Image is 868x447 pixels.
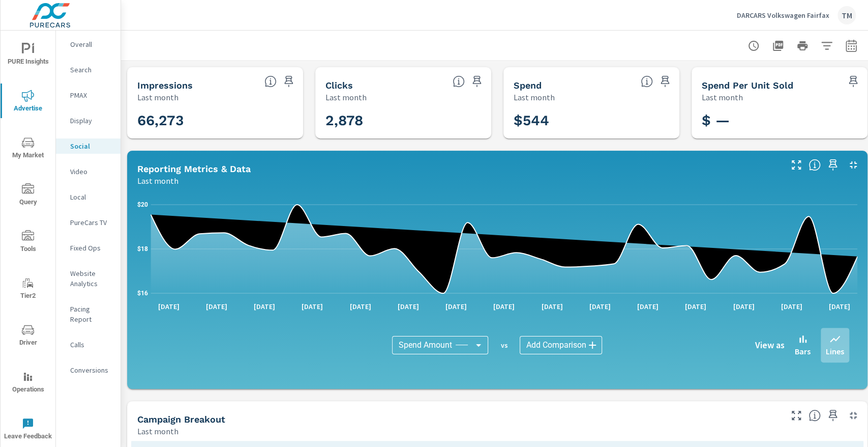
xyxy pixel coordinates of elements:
span: The number of times an ad was shown on your behalf. [264,75,277,88]
div: Website Analytics [56,266,121,291]
p: Fixed Ops [70,243,112,253]
p: [DATE] [199,301,234,312]
p: Local [70,192,112,202]
p: Last month [514,91,555,103]
text: $20 [137,201,148,208]
p: Last month [137,425,178,437]
p: [DATE] [438,301,474,312]
div: PMAX [56,88,121,103]
p: Conversions [70,365,112,375]
button: Make Fullscreen [788,407,804,424]
button: Make Fullscreen [788,157,804,173]
p: [DATE] [678,301,713,312]
p: PureCars TV [70,217,112,228]
text: $16 [137,290,148,297]
p: Overall [70,39,112,49]
p: [DATE] [151,301,187,312]
h5: Spend Per Unit Sold [702,80,793,91]
div: TM [837,6,856,24]
p: Last month [137,175,178,187]
p: Social [70,141,112,151]
p: Search [70,65,112,75]
p: Last month [325,91,367,103]
p: Website Analytics [70,268,112,289]
span: Save this to your personalized report [281,73,297,90]
div: PureCars TV [56,215,121,230]
div: Search [56,62,121,77]
p: [DATE] [582,301,618,312]
p: [DATE] [534,301,570,312]
div: Local [56,189,121,205]
span: Query [4,183,52,208]
text: $18 [137,245,148,253]
span: Understand Social data over time and see how metrics compare to each other. [809,159,821,171]
div: Display [56,113,121,128]
span: Save this to your personalized report [825,407,841,424]
p: [DATE] [822,301,857,312]
div: Video [56,164,121,179]
button: Apply Filters [817,36,837,56]
span: Operations [4,371,52,396]
span: Advertise [4,90,52,115]
p: [DATE] [486,301,522,312]
div: Overall [56,37,121,52]
p: Bars [795,345,811,357]
div: Add Comparison [520,336,602,354]
h5: Spend [514,80,542,91]
div: Pacing Report [56,301,121,327]
span: Driver [4,324,52,349]
span: This is a summary of Social performance results by campaign. Each column can be sorted. [809,409,821,422]
p: [DATE] [726,301,761,312]
p: [DATE] [343,301,378,312]
p: vs [488,341,520,350]
p: [DATE] [630,301,666,312]
h3: 66,273 [137,112,293,129]
p: DARCARS Volkswagen Fairfax [737,11,829,20]
span: Spend Amount [398,340,452,350]
p: Display [70,116,112,126]
p: [DATE] [774,301,810,312]
button: "Export Report to PDF" [768,36,788,56]
span: Tier2 [4,277,52,302]
p: Video [70,166,112,177]
p: Last month [137,91,178,103]
h5: Reporting Metrics & Data [137,163,251,174]
span: Leave Feedback [4,417,52,442]
h5: Clicks [325,80,353,91]
p: PMAX [70,90,112,100]
span: The amount of money spent on advertising during the period. [641,75,653,88]
div: Conversions [56,362,121,378]
h3: 2,878 [325,112,481,129]
span: Save this to your personalized report [845,73,861,90]
button: Select Date Range [841,36,861,56]
h5: Campaign Breakout [137,414,225,425]
div: Calls [56,337,121,352]
button: Minimize Widget [845,157,861,173]
span: Add Comparison [526,340,586,350]
p: [DATE] [294,301,330,312]
span: Save this to your personalized report [469,73,485,90]
div: Fixed Ops [56,240,121,256]
p: Calls [70,340,112,350]
span: Save this to your personalized report [825,157,841,173]
button: Print Report [792,36,813,56]
span: Save this to your personalized report [657,73,673,90]
h3: $544 [514,112,669,129]
p: Pacing Report [70,304,112,324]
p: [DATE] [247,301,282,312]
span: The number of times an ad was clicked by a consumer. [453,75,465,88]
p: Last month [702,91,743,103]
h3: $ — [702,112,857,129]
div: Spend Amount [392,336,488,354]
span: Tools [4,230,52,255]
div: Social [56,138,121,154]
button: Minimize Widget [845,407,861,424]
h6: View as [755,340,785,350]
p: Lines [826,345,844,357]
span: My Market [4,136,52,161]
p: [DATE] [391,301,426,312]
h5: Impressions [137,80,193,91]
span: PURE Insights [4,43,52,68]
